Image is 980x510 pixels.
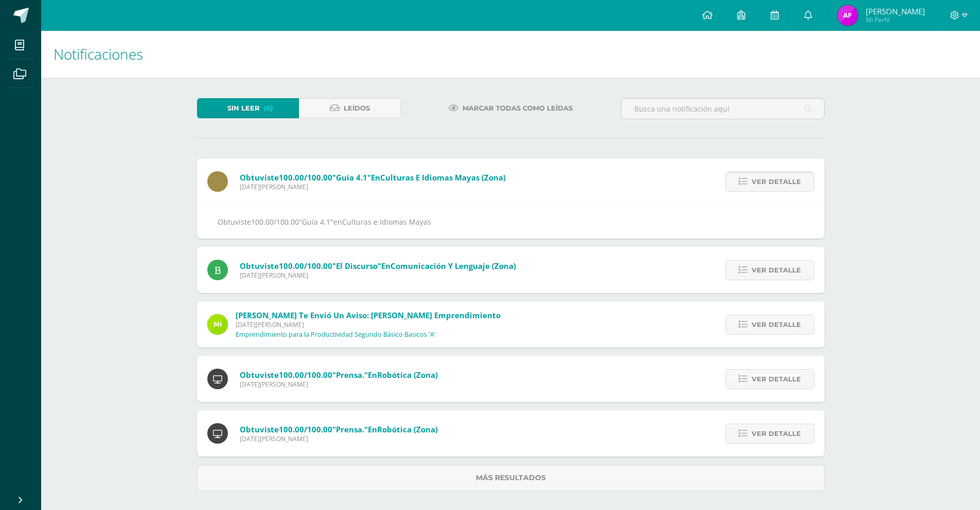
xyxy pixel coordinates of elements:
span: Comunicación y Lenguaje (Zona) [390,261,516,271]
span: 100.00/100.00 [251,217,299,227]
span: Culturas e Idiomas Mayas (Zona) [380,172,506,183]
span: Obtuviste en [240,370,438,380]
span: 100.00/100.00 [279,172,332,183]
span: 100.00/100.00 [279,370,332,380]
span: Culturas e Idiomas Mayas [342,217,431,227]
a: Marcar todas como leídas [436,98,585,118]
span: Obtuviste en [240,261,516,271]
span: [DATE][PERSON_NAME] [240,380,438,389]
span: 100.00/100.00 [279,424,332,434]
span: "Prensa." [332,370,368,380]
span: Mi Perfil [866,15,925,24]
a: Más resultados [197,465,825,491]
a: Sin leer(6) [197,98,299,118]
span: "Guía 4.1" [299,217,333,227]
span: Obtuviste en [240,172,506,183]
span: Ver detalle [752,172,801,191]
span: Robótica (Zona) [377,424,438,434]
span: [DATE][PERSON_NAME] [240,434,438,443]
span: [PERSON_NAME] te envió un aviso: [PERSON_NAME] emprendimiento [236,310,501,320]
div: Obtuviste en [218,215,804,228]
span: Notificaciones [54,44,143,64]
span: Marcar todas como leídas [462,99,573,118]
span: Leídos [344,99,370,118]
span: Robótica (Zona) [377,370,438,380]
span: [DATE][PERSON_NAME] [236,320,501,329]
span: "Prensa." [332,424,368,434]
input: Busca una notificación aquí [621,99,824,119]
img: 1a07ec3e41e95aaca7e8acddd88a93be.png [838,5,858,26]
a: Leídos [299,98,401,118]
img: 8f4af3fe6ec010f2c87a2f17fab5bf8c.png [207,314,228,335]
p: Emprendimiento para la Productividad Segundo Básico Basicos 'A' [236,331,436,339]
span: Ver detalle [752,315,801,334]
span: [DATE][PERSON_NAME] [240,183,506,191]
span: 100.00/100.00 [279,261,332,271]
span: "Guía 4.1" [332,172,371,183]
span: (6) [264,99,273,118]
span: Sin leer [227,99,260,118]
span: Ver detalle [752,261,801,280]
span: "El discurso" [332,261,381,271]
span: [DATE][PERSON_NAME] [240,271,516,280]
span: Obtuviste en [240,424,438,434]
span: Ver detalle [752,424,801,443]
span: [PERSON_NAME] [866,6,925,16]
span: Ver detalle [752,370,801,389]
